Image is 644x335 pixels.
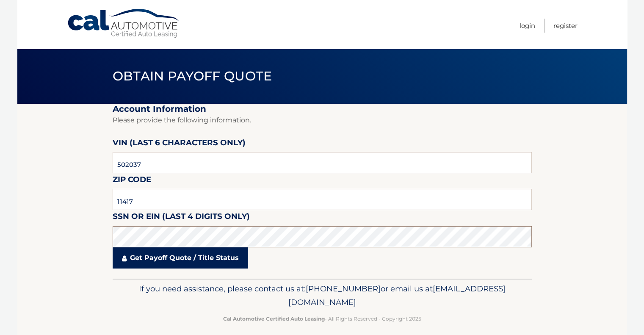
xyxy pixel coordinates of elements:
p: - All Rights Reserved - Copyright 2025 [118,314,526,323]
h2: Account Information [113,104,532,114]
p: Please provide the following information. [113,114,532,126]
strong: Cal Automotive Certified Auto Leasing [223,316,325,322]
span: [PHONE_NUMBER] [306,284,381,293]
a: Get Payoff Quote / Title Status [113,247,248,269]
span: Obtain Payoff Quote [113,68,272,84]
a: Login [520,19,535,33]
label: VIN (last 6 characters only) [113,136,246,152]
label: SSN or EIN (last 4 digits only) [113,210,250,226]
a: Register [553,19,578,33]
label: Zip Code [113,173,151,189]
a: Cal Automotive [67,8,181,39]
p: If you need assistance, please contact us at: or email us at [118,282,526,309]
